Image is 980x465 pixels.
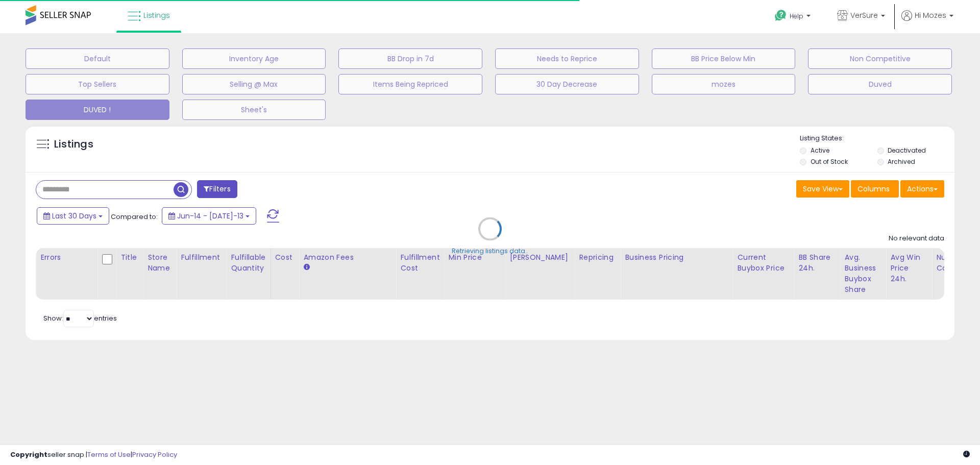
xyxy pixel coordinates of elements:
button: BB Price Below Min [652,48,796,69]
button: Selling @ Max [182,74,326,94]
div: seller snap | | [10,450,177,460]
button: Default [26,48,169,69]
i: Get Help [774,9,787,22]
a: Help [767,2,821,33]
button: Sheet's [182,100,326,120]
button: Needs to Reprice [495,48,639,69]
button: BB Drop in 7d [338,48,482,69]
button: Duved [808,74,952,94]
span: Help [790,12,803,20]
button: DUVED ! [26,100,169,120]
span: Hi Mozes [915,10,946,20]
a: Privacy Policy [132,450,177,459]
div: Retrieving listings data.. [452,247,528,256]
button: Non Competitive [808,48,952,69]
button: mozes [652,74,796,94]
a: Terms of Use [87,450,131,459]
span: Listings [143,10,170,20]
button: 30 Day Decrease [495,74,639,94]
span: VerSure [850,10,878,20]
button: Inventory Age [182,48,326,69]
a: Hi Mozes [901,10,953,33]
button: Items Being Repriced [338,74,482,94]
strong: Copyright [10,450,47,459]
button: Top Sellers [26,74,169,94]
